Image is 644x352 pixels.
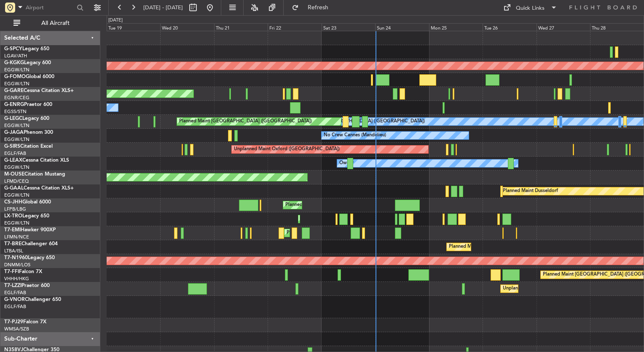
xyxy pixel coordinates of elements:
div: Planned Maint [GEOGRAPHIC_DATA] ([GEOGRAPHIC_DATA]) [285,199,418,211]
div: Quick Links [516,4,545,13]
div: Planned Maint Dusseldorf [503,185,558,198]
div: [DATE] [108,17,123,24]
a: LX-TROLegacy 650 [4,214,49,219]
span: G-SIRS [4,144,20,149]
div: Owner [339,157,354,170]
a: EGGW/LTN [4,67,30,73]
a: EGGW/LTN [4,192,30,198]
a: G-GARECessna Citation XLS+ [4,88,74,93]
button: Refresh [288,1,338,14]
a: EGLF/FAB [4,303,26,310]
span: T7-EMI [4,227,21,233]
div: No Crew Cannes (Mandelieu) [324,129,386,142]
a: G-JAGAPhenom 300 [4,130,53,135]
span: G-GAAL [4,186,24,191]
a: M-OUSECitation Mustang [4,172,65,177]
a: T7-FFIFalcon 7X [4,269,42,274]
a: LTBA/ISL [4,248,23,254]
span: T7-BRE [4,241,21,246]
span: G-LEAX [4,158,22,163]
div: Thu 28 [590,23,644,31]
a: VHHH/HKG [4,276,29,282]
a: T7-LZZIPraetor 600 [4,283,50,288]
span: G-ENRG [4,102,24,107]
a: G-ENRGPraetor 600 [4,102,52,107]
div: Tue 19 [107,23,160,31]
span: LX-TRO [4,214,22,219]
a: G-LEGCLegacy 600 [4,116,49,121]
a: CS-JHHGlobal 6000 [4,200,51,205]
span: G-LEGC [4,116,22,121]
a: LFMN/NCE [4,234,29,240]
div: Sat 23 [322,23,375,31]
a: LFMD/CEQ [4,178,29,184]
a: DNMM/LOS [4,262,30,268]
span: T7-LZZI [4,283,21,288]
div: Unplanned Maint Oxford ([GEOGRAPHIC_DATA]) [234,143,340,156]
a: T7-BREChallenger 604 [4,241,58,246]
a: G-VNORChallenger 650 [4,297,61,302]
span: CS-JHH [4,200,22,205]
a: G-SPCYLegacy 650 [4,46,49,51]
a: EGGW/LTN [4,220,30,226]
a: T7-N1960Legacy 650 [4,255,55,260]
a: EGLF/FAB [4,150,26,157]
div: Sun 24 [375,23,429,31]
span: All Aircraft [22,20,89,26]
div: Thu 21 [214,23,268,31]
div: Wed 20 [160,23,214,31]
span: G-VNOR [4,297,25,302]
div: Unplanned Maint [GEOGRAPHIC_DATA] ([GEOGRAPHIC_DATA]) [503,282,641,295]
span: Refresh [301,5,336,11]
div: Fri 22 [268,23,321,31]
div: Wed 27 [537,23,590,31]
a: WMSA/SZB [4,326,29,332]
a: EGGW/LTN [4,164,30,171]
span: T7-N1960 [4,255,28,260]
span: G-GARE [4,88,24,93]
span: T7-PJ29 [4,320,23,325]
span: M-OUSE [4,172,24,177]
span: T7-FFI [4,269,19,274]
a: T7-EMIHawker 900XP [4,227,56,233]
div: Tue 26 [483,23,536,31]
span: [DATE] - [DATE] [143,4,183,11]
a: LGAV/ATH [4,53,27,59]
a: G-SIRSCitation Excel [4,144,53,149]
a: LFPB/LBG [4,206,26,212]
button: Quick Links [499,1,561,14]
a: T7-PJ29Falcon 7X [4,320,46,325]
span: G-KGKG [4,60,24,65]
a: EGGW/LTN [4,122,30,129]
a: G-KGKGLegacy 600 [4,60,51,65]
a: G-GAALCessna Citation XLS+ [4,186,74,191]
a: EGGW/LTN [4,81,30,87]
a: EGLF/FAB [4,290,26,296]
div: Planned Maint Warsaw ([GEOGRAPHIC_DATA]) [449,241,550,253]
a: EGSS/STN [4,108,27,115]
a: G-FOMOGlobal 6000 [4,74,54,79]
button: All Aircraft [9,16,91,30]
div: Mon 25 [429,23,483,31]
input: Airport [26,1,74,14]
span: G-FOMO [4,74,26,79]
span: G-SPCY [4,46,22,51]
span: G-JAGA [4,130,24,135]
a: EGNR/CEG [4,95,30,101]
a: G-LEAXCessna Citation XLS [4,158,69,163]
a: EGGW/LTN [4,136,30,143]
div: Planned Maint Chester [287,227,335,239]
div: Planned Maint [GEOGRAPHIC_DATA] ([GEOGRAPHIC_DATA]) [179,115,312,128]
